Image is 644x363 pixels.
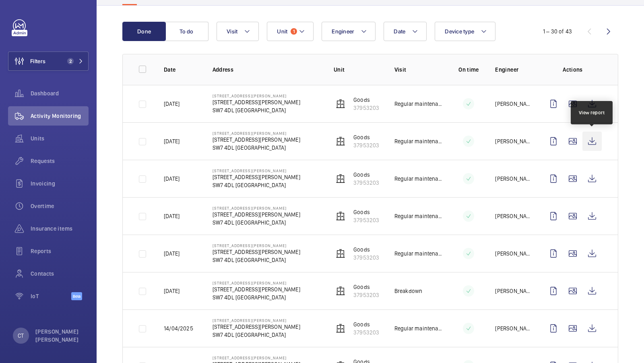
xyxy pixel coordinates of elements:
[495,287,531,295] p: [PERSON_NAME]
[213,106,300,114] p: SW7 4DL [GEOGRAPHIC_DATA]
[164,100,180,108] p: [DATE]
[353,291,379,299] p: 37953203
[227,28,237,35] span: Visit
[31,292,71,300] span: IoT
[213,285,300,293] p: [STREET_ADDRESS][PERSON_NAME]
[213,331,300,339] p: SW7 4DL [GEOGRAPHIC_DATA]
[213,93,300,98] p: [STREET_ADDRESS][PERSON_NAME]
[213,168,300,173] p: [STREET_ADDRESS][PERSON_NAME]
[213,206,300,210] p: [STREET_ADDRESS][PERSON_NAME]
[394,250,442,258] p: Regular maintenance
[353,133,379,141] p: Goods
[336,174,345,184] img: elevator.svg
[336,99,345,109] img: elevator.svg
[31,157,89,165] span: Requests
[213,144,300,152] p: SW7 4DL [GEOGRAPHIC_DATA]
[213,355,300,360] p: [STREET_ADDRESS][PERSON_NAME]
[394,100,442,108] p: Regular maintenance
[31,247,89,255] span: Reports
[336,136,345,146] img: elevator.svg
[445,28,474,35] span: Device type
[31,270,89,278] span: Contacts
[394,28,405,35] span: Date
[322,22,376,41] button: Engineer
[394,287,423,295] p: Breakdown
[353,171,379,179] p: Goods
[353,320,379,328] p: Goods
[495,324,531,332] p: [PERSON_NAME]
[353,104,379,112] p: 37953203
[353,245,379,254] p: Goods
[277,28,287,35] span: Unit
[31,112,89,120] span: Activity Monitoring
[213,293,300,301] p: SW7 4DL [GEOGRAPHIC_DATA]
[332,28,354,35] span: Engineer
[71,292,82,300] span: Beta
[495,100,531,108] p: [PERSON_NAME]
[384,22,427,41] button: Date
[495,137,531,145] p: [PERSON_NAME]
[31,134,89,142] span: Units
[353,254,379,262] p: 37953203
[213,173,300,181] p: [STREET_ADDRESS][PERSON_NAME]
[334,66,382,74] p: Unit
[165,22,208,41] button: To do
[31,225,89,233] span: Insurance items
[31,179,89,188] span: Invoicing
[291,28,297,35] span: 1
[164,324,193,332] p: 14/04/2025
[213,210,300,219] p: [STREET_ADDRESS][PERSON_NAME]
[353,179,379,187] p: 37953203
[353,283,379,291] p: Goods
[67,58,74,64] span: 2
[122,22,166,41] button: Done
[164,137,180,145] p: [DATE]
[435,22,495,41] button: Device type
[164,66,200,74] p: Date
[18,332,24,340] p: CT
[394,212,442,220] p: Regular maintenance
[455,66,482,74] p: On time
[213,248,300,256] p: [STREET_ADDRESS][PERSON_NAME]
[353,96,379,104] p: Goods
[495,66,531,74] p: Engineer
[544,66,602,74] p: Actions
[543,27,572,35] div: 1 – 30 of 43
[267,22,314,41] button: Unit1
[353,216,379,224] p: 37953203
[213,323,300,331] p: [STREET_ADDRESS][PERSON_NAME]
[213,136,300,144] p: [STREET_ADDRESS][PERSON_NAME]
[213,131,300,136] p: [STREET_ADDRESS][PERSON_NAME]
[164,175,180,183] p: [DATE]
[31,89,89,97] span: Dashboard
[336,324,345,333] img: elevator.svg
[495,212,531,220] p: [PERSON_NAME]
[394,137,442,145] p: Regular maintenance
[579,109,605,116] div: View report
[213,256,300,264] p: SW7 4DL [GEOGRAPHIC_DATA]
[336,286,345,296] img: elevator.svg
[213,280,300,285] p: [STREET_ADDRESS][PERSON_NAME]
[336,249,345,258] img: elevator.svg
[30,57,45,65] span: Filters
[213,66,321,74] p: Address
[217,22,259,41] button: Visit
[213,98,300,106] p: [STREET_ADDRESS][PERSON_NAME]
[353,208,379,216] p: Goods
[31,202,89,210] span: Overtime
[164,250,180,258] p: [DATE]
[495,175,531,183] p: [PERSON_NAME]
[353,328,379,336] p: 37953203
[213,243,300,248] p: [STREET_ADDRESS][PERSON_NAME]
[164,287,180,295] p: [DATE]
[394,66,442,74] p: Visit
[495,250,531,258] p: [PERSON_NAME]
[353,141,379,149] p: 37953203
[213,219,300,227] p: SW7 4DL [GEOGRAPHIC_DATA]
[213,181,300,189] p: SW7 4DL [GEOGRAPHIC_DATA]
[336,211,345,221] img: elevator.svg
[394,324,442,332] p: Regular maintenance
[394,175,442,183] p: Regular maintenance
[35,328,84,344] p: [PERSON_NAME] [PERSON_NAME]
[164,212,180,220] p: [DATE]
